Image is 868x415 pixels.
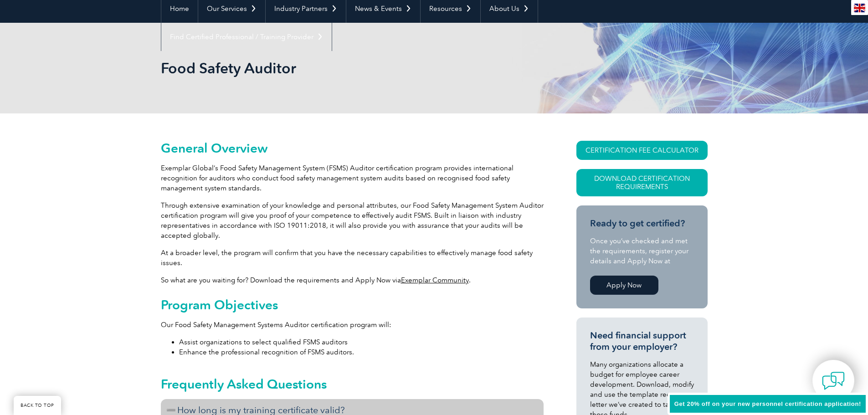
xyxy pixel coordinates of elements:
a: Apply Now [590,276,658,295]
p: Our Food Safety Management Systems Auditor certification program will: [161,320,544,330]
a: CERTIFICATION FEE CALCULATOR [576,141,708,160]
h3: Need financial support from your employer? [590,330,694,353]
a: Find Certified Professional / Training Provider [161,23,332,51]
img: en [854,4,865,12]
a: BACK TO TOP [14,396,61,415]
a: Exemplar Community [401,276,469,284]
p: At a broader level, the program will confirm that you have the necessary capabilities to effectiv... [161,248,544,268]
li: Assist organizations to select qualified FSMS auditors [179,337,544,347]
a: Download Certification Requirements [576,169,708,196]
h2: Frequently Asked Questions [161,377,544,391]
span: Get 20% off on your new personnel certification application! [674,400,861,407]
img: contact-chat.png [822,369,845,392]
h3: Ready to get certified? [590,218,694,229]
p: So what are you waiting for? Download the requirements and Apply Now via . [161,275,544,285]
p: Exemplar Global’s Food Safety Management System (FSMS) Auditor certification program provides int... [161,163,544,193]
h2: Program Objectives [161,297,544,312]
h1: Food Safety Auditor [161,59,511,77]
p: Through extensive examination of your knowledge and personal attributes, our Food Safety Manageme... [161,200,544,241]
p: Once you’ve checked and met the requirements, register your details and Apply Now at [590,236,694,266]
h2: General Overview [161,141,544,155]
li: Enhance the professional recognition of FSMS auditors. [179,347,544,357]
